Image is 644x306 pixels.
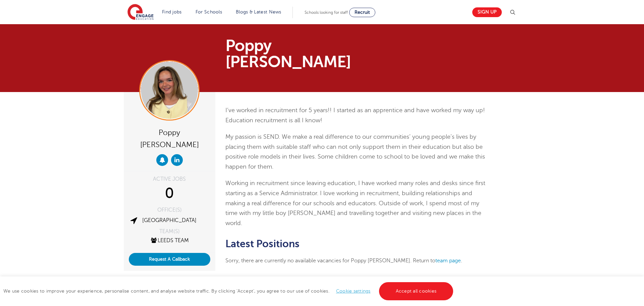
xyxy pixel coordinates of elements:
span: I’ve worked in recruitment for 5 years!! I started as an apprentice and have worked my way up! Ed... [225,107,485,124]
p: Sorry, there are currently no available vacancies for Poppy [PERSON_NAME]. Return to . [225,256,487,265]
span: We use cookies to improve your experience, personalise content, and analyse website traffic. By c... [3,289,455,294]
span: Schools looking for staff [305,10,348,15]
span: Recruit [355,10,370,15]
img: Engage Education [127,4,154,21]
div: OFFICE(S) [129,207,210,213]
a: For Schools [196,9,222,14]
a: Sign up [472,7,502,17]
button: Request A Callback [129,253,210,266]
a: Cookie settings [336,289,371,294]
a: Find jobs [162,9,182,14]
div: TEAM(S) [129,229,210,234]
a: Recruit [349,8,375,17]
a: Accept all cookies [379,282,453,300]
a: [GEOGRAPHIC_DATA] [142,217,197,223]
h2: Latest Positions [225,238,487,250]
p: My passion is SEND. We make a real difference to our communities’ young people’s lives by placing... [225,132,487,172]
div: 0 [129,185,210,202]
a: Leeds Team [150,237,189,244]
a: Blogs & Latest News [236,9,281,14]
a: team page [435,258,461,264]
h1: Poppy [PERSON_NAME] [225,38,385,70]
div: ACTIVE JOBS [129,176,210,182]
div: Poppy [PERSON_NAME] [129,126,210,151]
span: Working in recruitment since leaving education, I have worked many roles and desks since first st... [225,180,485,226]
